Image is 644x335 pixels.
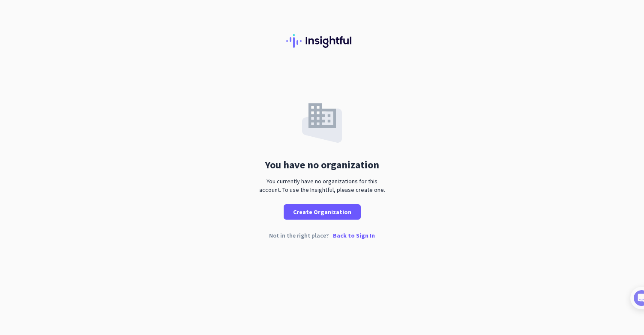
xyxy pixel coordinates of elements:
[333,232,375,238] p: Back to Sign In
[284,204,361,220] button: Create Organization
[256,177,389,194] div: You currently have no organizations for this account. To use the Insightful, please create one.
[286,34,358,48] img: Insightful
[293,208,351,216] span: Create Organization
[265,160,379,170] div: You have no organization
